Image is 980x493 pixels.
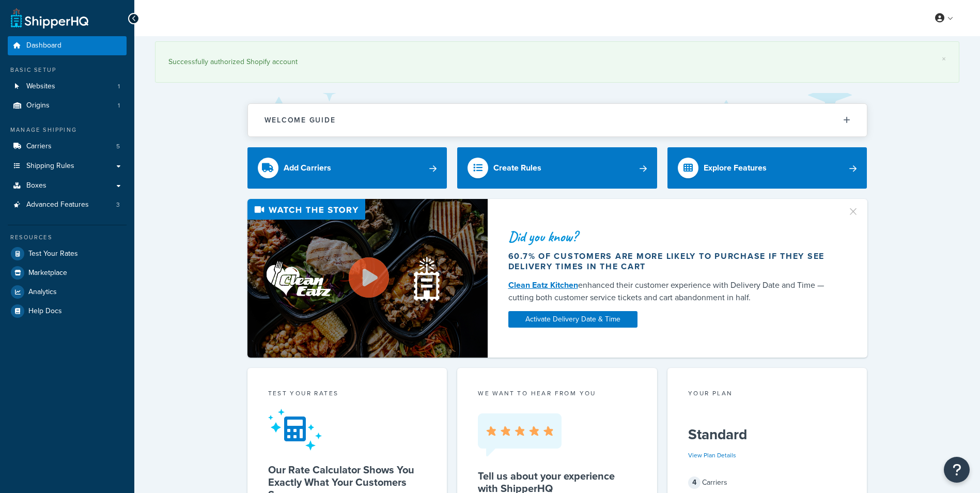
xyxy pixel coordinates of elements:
a: Explore Features [667,147,867,189]
a: Help Docs [8,302,127,320]
a: × [942,55,946,63]
a: Dashboard [8,36,127,55]
p: we want to hear from you [478,389,636,398]
a: Websites1 [8,77,127,96]
span: Advanced Features [26,201,89,209]
span: Test Your Rates [28,250,78,258]
div: Carriers [688,475,847,490]
div: Manage Shipping [8,126,127,134]
li: Carriers [8,137,127,156]
div: 60.7% of customers are more likely to purchase if they see delivery times in the cart [508,251,835,272]
h2: Welcome Guide [265,116,336,124]
div: enhanced their customer experience with Delivery Date and Time — cutting both customer service ti... [508,279,835,304]
a: Shipping Rules [8,157,127,176]
div: Test your rates [268,389,427,400]
a: Marketplace [8,264,127,282]
div: Your Plan [688,389,847,400]
button: Welcome Guide [248,104,867,136]
a: Test Your Rates [8,244,127,263]
span: Shipping Rules [26,162,74,171]
div: Basic Setup [8,66,127,74]
span: Websites [26,82,55,91]
div: Create Rules [493,161,541,175]
span: Dashboard [26,41,61,50]
img: Video thumbnail [247,199,488,358]
span: Analytics [28,288,57,297]
a: Advanced Features3 [8,195,127,214]
div: Add Carriers [284,161,331,175]
a: Activate Delivery Date & Time [508,311,637,328]
a: Boxes [8,176,127,195]
a: View Plan Details [688,451,736,460]
li: Advanced Features [8,195,127,214]
div: Successfully authorized Shopify account [168,55,946,69]
li: Origins [8,96,127,115]
span: 4 [688,476,701,489]
span: Help Docs [28,307,62,316]
button: Open Resource Center [944,457,970,483]
li: Websites [8,77,127,96]
h5: Standard [688,426,847,443]
span: 5 [116,142,120,151]
span: 3 [116,201,120,209]
a: Clean Eatz Kitchen [508,279,578,291]
span: 1 [118,101,120,110]
a: Add Carriers [247,147,447,189]
div: Resources [8,233,127,242]
span: Carriers [26,142,52,151]
span: Boxes [26,181,46,190]
span: Marketplace [28,269,67,278]
a: Origins1 [8,96,127,115]
div: Explore Features [704,161,767,175]
div: Did you know? [508,229,835,244]
span: Origins [26,101,50,110]
a: Carriers5 [8,137,127,156]
a: Create Rules [457,147,657,189]
a: Analytics [8,283,127,301]
span: 1 [118,82,120,91]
